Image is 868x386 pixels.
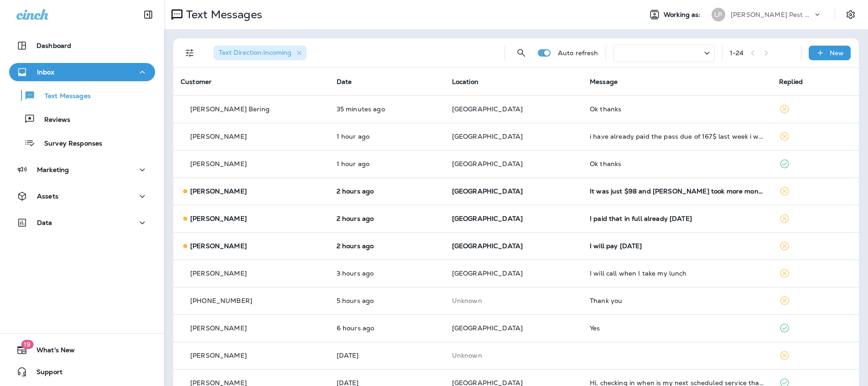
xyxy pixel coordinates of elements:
p: Survey Responses [35,140,102,148]
p: Marketing [37,166,69,173]
div: I paid that in full already on Friday [590,215,764,222]
button: Support [9,363,155,381]
span: [GEOGRAPHIC_DATA] [452,242,523,250]
p: This customer does not have a last location and the phone number they messaged is not assigned to... [452,352,575,359]
p: [PHONE_NUMBER] [190,297,252,304]
div: Ok thanks [590,160,764,167]
p: Data [37,219,52,226]
p: Reviews [35,116,70,125]
p: Aug 18, 2025 01:05 PM [337,160,437,167]
div: Text Direction:Incoming [213,46,307,60]
button: Settings [842,6,859,23]
p: Aug 18, 2025 09:06 AM [337,297,437,304]
button: Reviews [9,110,155,129]
p: Aug 18, 2025 11:03 AM [337,270,437,277]
div: i have already paid the pass due of 167$ last week i was told all i owe is the 67$ for the recent... [590,133,764,140]
p: Aug 18, 2025 01:19 PM [337,133,437,140]
p: Text Messages [182,8,262,21]
p: Aug 18, 2025 12:05 PM [337,215,437,222]
p: New [830,49,844,57]
button: Dashboard [9,37,155,55]
span: Customer [181,78,212,86]
button: Search Messages [512,44,530,62]
p: [PERSON_NAME] [190,352,247,359]
span: [GEOGRAPHIC_DATA] [452,187,523,195]
span: Message [590,78,618,86]
p: [PERSON_NAME] Pest Control [731,11,813,18]
button: Data [9,214,155,232]
p: Aug 18, 2025 08:46 AM [337,324,437,332]
button: Filters [181,44,199,62]
p: Inbox [37,68,54,76]
span: [GEOGRAPHIC_DATA] [452,132,523,141]
span: What's New [27,346,75,357]
p: Aug 18, 2025 02:18 PM [337,105,437,113]
p: [PERSON_NAME] [190,133,247,140]
span: [GEOGRAPHIC_DATA] [452,160,523,168]
div: Yes [590,324,764,332]
div: 1 - 24 [730,49,744,57]
span: Location [452,78,478,86]
p: [PERSON_NAME] [190,242,247,250]
button: Text Messages [9,86,155,105]
div: LP [712,8,725,21]
div: It was just $98 and yall took more money out my account and now it's back to $196 [590,188,764,195]
p: Aug 18, 2025 12:04 PM [337,242,437,250]
p: [PERSON_NAME] [190,188,247,195]
button: Inbox [9,63,155,81]
p: Dashboard [36,42,71,49]
button: Marketing [9,161,155,179]
button: 19What's New [9,341,155,359]
div: I will call when I take my lunch [590,270,764,277]
span: Replied [779,78,803,86]
span: Text Direction : Incoming [219,48,291,57]
span: Working as: [664,11,702,19]
p: Text Messages [36,92,91,101]
p: Auto refresh [558,49,598,57]
p: [PERSON_NAME] [190,324,247,332]
div: Ok thanks [590,105,764,113]
p: This customer does not have a last location and the phone number they messaged is not assigned to... [452,297,575,304]
button: Survey Responses [9,133,155,152]
div: Thank you [590,297,764,304]
p: [PERSON_NAME] [190,160,247,167]
p: [PERSON_NAME] [190,215,247,222]
p: Aug 18, 2025 12:05 PM [337,188,437,195]
button: Collapse Sidebar [135,5,161,24]
span: Support [27,368,62,379]
p: Assets [37,193,58,200]
div: I will pay Thursday [590,242,764,250]
span: [GEOGRAPHIC_DATA] [452,324,523,332]
p: [PERSON_NAME] [190,270,247,277]
span: [GEOGRAPHIC_DATA] [452,105,523,113]
span: [GEOGRAPHIC_DATA] [452,269,523,277]
button: Assets [9,187,155,205]
p: Aug 17, 2025 09:35 AM [337,352,437,359]
span: 19 [21,340,33,349]
span: Date [337,78,352,86]
p: [PERSON_NAME] Bering [190,105,270,113]
span: [GEOGRAPHIC_DATA] [452,214,523,223]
